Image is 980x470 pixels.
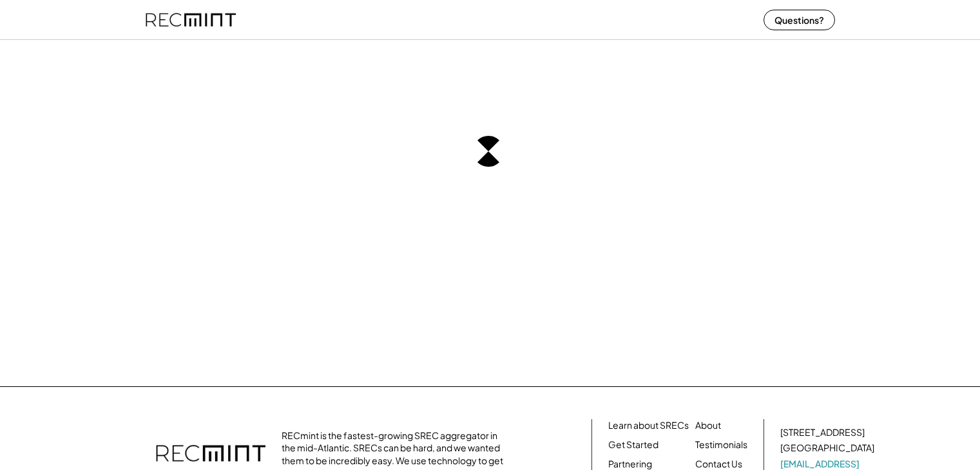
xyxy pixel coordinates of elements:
a: About [695,419,721,432]
button: Questions? [764,10,835,30]
a: Testimonials [695,438,747,451]
a: Get Started [608,438,658,451]
img: recmint-logotype%403x%20%281%29.jpeg [146,3,236,37]
a: Learn about SRECs [608,419,689,432]
div: [STREET_ADDRESS] [780,426,865,439]
div: [GEOGRAPHIC_DATA] [780,442,874,455]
